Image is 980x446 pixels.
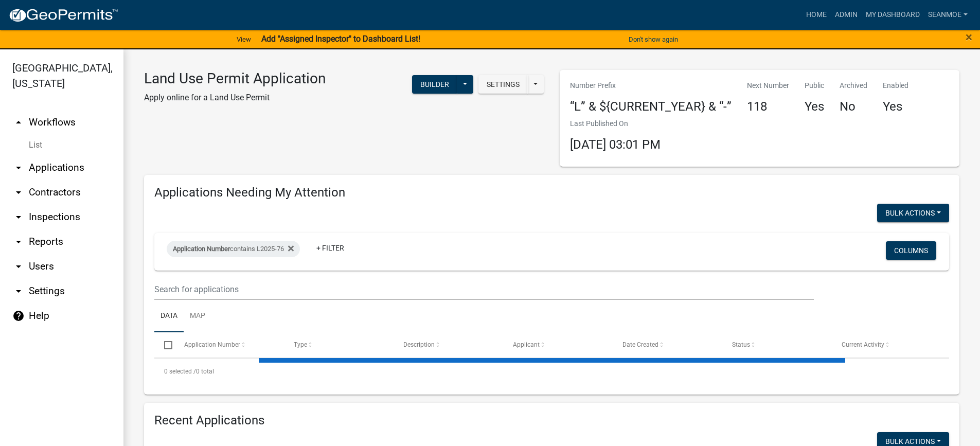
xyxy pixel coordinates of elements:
button: Settings [478,75,528,94]
span: Type [294,341,307,348]
button: Close [966,31,972,43]
span: Status [732,341,750,348]
span: Date Created [622,341,658,348]
span: 0 selected / [164,368,196,375]
h4: Applications Needing My Attention [154,185,949,200]
p: Public [805,80,824,91]
p: Enabled [883,80,908,91]
h4: Yes [805,99,824,114]
i: arrow_drop_up [12,116,25,129]
datatable-header-cell: Date Created [613,332,722,357]
datatable-header-cell: Select [154,332,174,357]
span: × [966,30,972,44]
button: Builder [412,75,457,94]
datatable-header-cell: Current Activity [832,332,941,357]
a: View [233,31,255,48]
a: Data [154,300,184,333]
a: SeanMoe [924,5,972,25]
button: Columns [886,241,936,260]
a: My Dashboard [862,5,924,25]
div: 0 total [154,359,949,384]
p: Apply online for a Land Use Permit [144,92,326,104]
button: Don't show again [625,31,682,48]
span: Application Number [173,245,230,253]
h4: No [840,99,867,114]
p: Number Prefix [570,80,732,91]
i: arrow_drop_down [12,285,25,297]
i: arrow_drop_down [12,186,25,199]
a: Map [184,300,211,333]
h4: 118 [747,99,789,114]
p: Next Number [747,80,789,91]
span: Description [403,341,435,348]
datatable-header-cell: Status [722,332,832,357]
datatable-header-cell: Application Number [174,332,283,357]
div: contains L2025-76 [167,241,300,257]
i: arrow_drop_down [12,260,25,273]
span: Current Activity [842,341,884,348]
h4: Yes [883,99,908,114]
p: Archived [840,80,867,91]
a: + Filter [308,239,352,257]
strong: Add "Assigned Inspector" to Dashboard List! [261,34,420,44]
a: Home [802,5,831,25]
i: arrow_drop_down [12,236,25,248]
datatable-header-cell: Type [283,332,393,357]
span: Application Number [184,341,240,348]
input: Search for applications [154,279,814,300]
h3: Land Use Permit Application [144,70,326,87]
h4: “L” & ${CURRENT_YEAR} & “-” [570,99,732,114]
p: Last Published On [570,118,661,129]
span: Applicant [513,341,540,348]
i: arrow_drop_down [12,162,25,174]
button: Bulk Actions [877,204,949,222]
i: help [12,310,25,322]
datatable-header-cell: Description [394,332,503,357]
datatable-header-cell: Applicant [503,332,613,357]
a: Admin [831,5,862,25]
span: [DATE] 03:01 PM [570,137,661,152]
h4: Recent Applications [154,413,949,428]
i: arrow_drop_down [12,211,25,223]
